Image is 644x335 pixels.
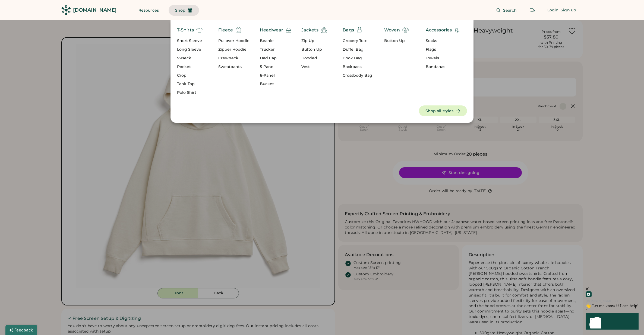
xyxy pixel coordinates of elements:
div: 6-Panel [260,73,292,78]
div: Crop [177,73,203,78]
div: Pocket [177,64,203,70]
iframe: Front Chat [553,268,643,334]
div: Zip Up [301,38,327,44]
div: Tank Top [177,81,203,87]
div: Headwear [260,27,283,33]
button: Resources [132,5,165,16]
div: Polo Shirt [177,90,203,95]
div: Bandanas [426,64,461,70]
div: V-Neck [177,56,203,61]
button: Retrieve an order [527,5,538,16]
div: Accessories [426,27,452,33]
div: Book Bag [343,56,372,61]
div: Flags [426,47,461,52]
div: Trucker [260,47,292,52]
div: Grocery Tote [343,38,372,44]
div: Duffel Bag [343,47,372,52]
img: beanie.svg [285,27,292,33]
div: Short Sleeve [177,38,203,44]
div: Bags [343,27,354,33]
div: Dad Cap [260,56,292,61]
button: Shop [169,5,199,16]
div: | Sign up [558,8,576,13]
img: shirt.svg [402,27,409,33]
div: Login [547,8,559,13]
div: Hooded [301,56,327,61]
div: Crossbody Bag [343,73,372,78]
img: t-shirt%20%282%29.svg [196,27,203,33]
img: jacket%20%281%29.svg [321,27,327,33]
div: Long Sleeve [177,47,203,52]
div: Towels [426,56,461,61]
button: Search [490,5,523,16]
div: Beanie [260,38,292,44]
img: accessories-ab-01.svg [454,27,460,33]
div: Pullover Hoodie [218,38,250,44]
div: T-Shirts [177,27,194,33]
div: Socks [426,38,461,44]
span: Shop [175,8,185,12]
img: Rendered Logo - Screens [61,5,71,15]
div: [DOMAIN_NAME] [73,7,116,14]
div: Button Up [301,47,327,52]
div: Zipper Hoodie [218,47,250,52]
div: Button Up [384,38,409,44]
div: Fleece [218,27,233,33]
span: Search [503,8,517,12]
div: Sweatpants [218,64,250,70]
img: hoodie.svg [235,27,242,33]
div: 5-Panel [260,64,292,70]
div: Vest [301,64,327,70]
button: Shop all styles [419,105,467,116]
div: Woven [384,27,400,33]
div: Jackets [301,27,318,33]
img: Totebag-01.svg [356,27,363,33]
div: Bucket [260,81,292,87]
div: Backpack [343,64,372,70]
div: Crewneck [218,56,250,61]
